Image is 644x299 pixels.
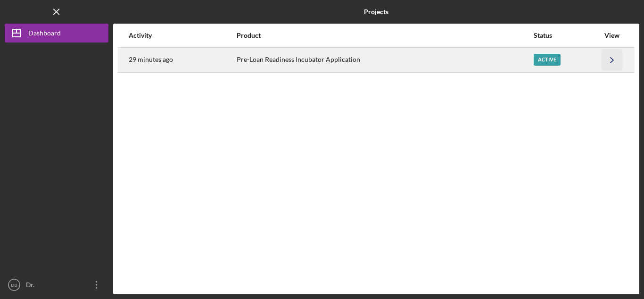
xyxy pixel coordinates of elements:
div: Active [534,54,561,66]
b: Projects [364,8,388,16]
button: DBDr. [PERSON_NAME] [5,275,108,294]
div: Pre-Loan Readiness Incubator Application [237,48,533,72]
text: DB [11,282,17,288]
div: View [600,32,624,39]
div: Activity [129,32,236,39]
div: Status [534,32,599,39]
div: Product [237,32,533,39]
button: Dashboard [5,24,108,43]
time: 2025-09-30 19:25 [129,56,173,63]
div: Dashboard [28,24,61,45]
